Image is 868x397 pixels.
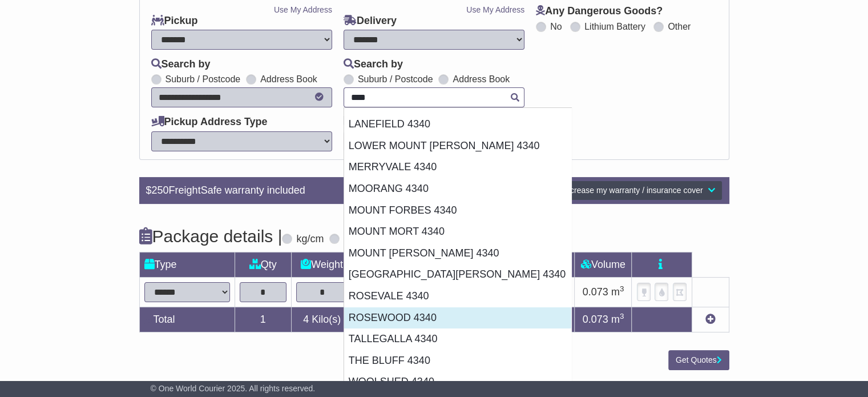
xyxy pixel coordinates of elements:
[563,186,703,195] span: Increase my warranty / insurance cover
[583,286,608,298] span: 0.073
[235,307,292,332] td: 1
[344,114,571,135] div: LANEFIELD 4340
[556,181,722,200] button: Increase my warranty / insurance cover
[260,74,317,85] label: Address Book
[344,243,571,264] div: MOUNT [PERSON_NAME] 4340
[620,312,624,320] sup: 3
[165,74,241,85] label: Suburb / Postcode
[151,116,268,129] label: Pickup Address Type
[705,314,716,325] a: Add new item
[344,328,571,350] div: TALLEGALLA 4340
[344,58,403,71] label: Search by
[620,284,624,293] sup: 3
[151,58,211,71] label: Search by
[466,5,524,14] a: Use My Address
[550,21,562,32] label: No
[139,227,282,246] h4: Package details |
[358,74,433,85] label: Suburb / Postcode
[584,21,645,32] label: Lithium Battery
[611,286,624,298] span: m
[583,314,608,325] span: 0.073
[344,264,571,286] div: [GEOGRAPHIC_DATA][PERSON_NAME] 4340
[344,178,571,200] div: MOORANG 4340
[575,252,632,277] td: Volume
[274,5,332,14] a: Use My Address
[235,252,292,277] td: Qty
[140,185,464,197] div: $ FreightSafe warranty included
[151,384,316,393] span: © One World Courier 2025. All rights reserved.
[344,350,571,372] div: THE BLUFF 4340
[344,135,571,157] div: LOWER MOUNT [PERSON_NAME] 4340
[344,307,571,329] div: ROSEWOOD 4340
[668,21,691,32] label: Other
[151,15,198,27] label: Pickup
[344,200,571,222] div: MOUNT FORBES 4340
[668,350,729,370] button: Get Quotes
[344,15,397,27] label: Delivery
[611,314,624,325] span: m
[139,252,235,277] td: Type
[152,185,169,196] span: 250
[344,371,571,393] div: WOOLSHED 4340
[453,74,510,85] label: Address Book
[292,307,353,332] td: Kilo(s)
[344,286,571,307] div: ROSEVALE 4340
[344,221,571,243] div: MOUNT MORT 4340
[292,252,353,277] td: Weight
[139,307,235,332] td: Total
[303,314,309,325] span: 4
[536,5,663,18] label: Any Dangerous Goods?
[296,233,324,246] label: kg/cm
[344,157,571,178] div: MERRYVALE 4340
